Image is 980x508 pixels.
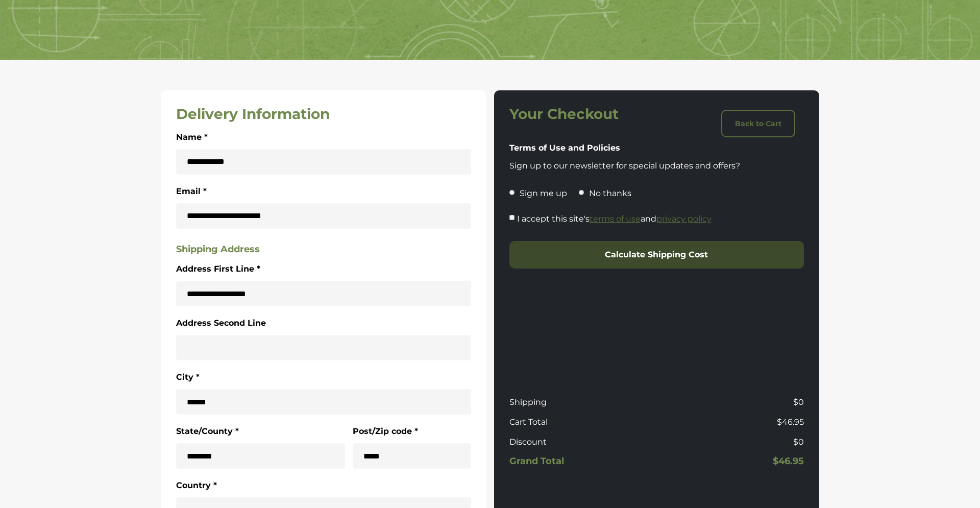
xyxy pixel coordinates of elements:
label: Address Second Line [176,317,266,330]
label: City * [176,371,200,384]
h3: Your Checkout [509,106,653,123]
p: $0 [660,436,804,448]
h5: Shipping Address [176,244,471,255]
p: Sign me up [520,187,567,200]
p: Shipping [509,396,653,408]
p: $0 [660,396,804,408]
p: No thanks [589,187,631,200]
p: $46.95 [660,416,804,428]
label: I accept this site's and [517,212,712,226]
label: Address First Line * [176,262,260,276]
label: Post/Zip code * [353,425,418,438]
p: Sign up to our newsletter for special updates and offers? [509,160,804,172]
label: Terms of Use and Policies [509,141,620,155]
label: Email * [176,185,207,198]
h3: Delivery Information [176,106,471,123]
label: Name * [176,131,208,144]
label: Country * [176,479,217,492]
h5: $46.95 [660,456,804,467]
p: Cart Total [509,416,653,428]
a: Back to Cart [721,110,795,137]
h5: Grand Total [509,456,653,467]
a: privacy policy [656,214,712,224]
label: State/County * [176,425,239,438]
a: terms of use [590,214,641,224]
p: Discount [509,436,653,448]
button: Calculate Shipping Cost [509,241,804,269]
